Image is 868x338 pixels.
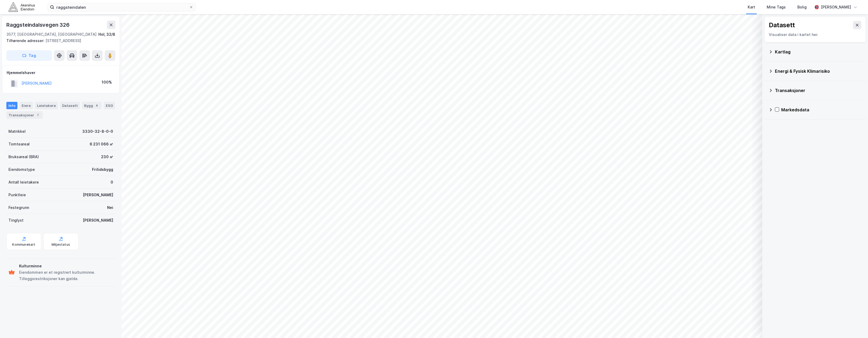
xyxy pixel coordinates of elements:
[98,31,115,38] div: Hol, 32/8
[82,128,113,135] div: 3330-32-8-0-0
[842,313,868,338] iframe: Chat Widget
[767,4,786,10] div: Mine Tags
[769,31,861,38] div: Visualiser data i kartet her.
[6,31,97,38] div: 3577, [GEOGRAPHIC_DATA], [GEOGRAPHIC_DATA]
[94,103,99,108] div: 4
[6,111,43,119] div: Transaksjoner
[90,141,113,147] div: 6 231 066 ㎡
[19,263,113,269] div: Kulturminne
[111,179,113,185] div: 0
[7,70,115,76] div: Hjemmelshaver
[6,38,111,44] div: [STREET_ADDRESS]
[8,2,35,12] img: akershus-eiendom-logo.9091f326c980b4bce74ccdd9f866810c.svg
[104,102,115,109] div: ESG
[101,154,113,160] div: 230 ㎡
[8,192,26,198] div: Punktleie
[52,243,70,247] div: Miljøstatus
[8,128,26,135] div: Matrikkel
[92,166,113,173] div: Fritidsbygg
[54,3,189,11] input: Søk på adresse, matrikkel, gårdeiere, leietakere eller personer
[748,4,755,10] div: Kart
[842,313,868,338] div: Kontrollprogram for chat
[8,154,39,160] div: Bruksareal (BRA)
[8,141,30,147] div: Tomteareal
[107,204,113,211] div: Nei
[35,102,58,109] div: Leietakere
[8,179,39,185] div: Antall leietakere
[83,192,113,198] div: [PERSON_NAME]
[35,112,40,118] div: 7
[781,107,862,113] div: Markedsdata
[60,102,80,109] div: Datasett
[6,102,17,109] div: Info
[821,4,851,10] div: [PERSON_NAME]
[12,243,35,247] div: Kommunekart
[6,21,71,29] div: Raggsteindalsvegen 326
[102,79,112,85] div: 100%
[83,217,113,223] div: [PERSON_NAME]
[769,21,795,29] div: Datasett
[8,217,24,223] div: Tinglyst
[6,38,45,43] span: Tilhørende adresser:
[797,4,807,10] div: Bolig
[775,49,862,55] div: Kartlag
[775,87,862,94] div: Transaksjoner
[82,102,102,109] div: Bygg
[6,50,52,61] button: Tag
[775,68,862,74] div: Energi & Fysisk Klimarisiko
[8,166,35,173] div: Eiendomstype
[19,269,113,282] div: Eiendommen er et registrert kulturminne. Tilleggsrestriksjoner kan gjelde.
[20,102,33,109] div: Eiere
[8,204,29,211] div: Festegrunn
